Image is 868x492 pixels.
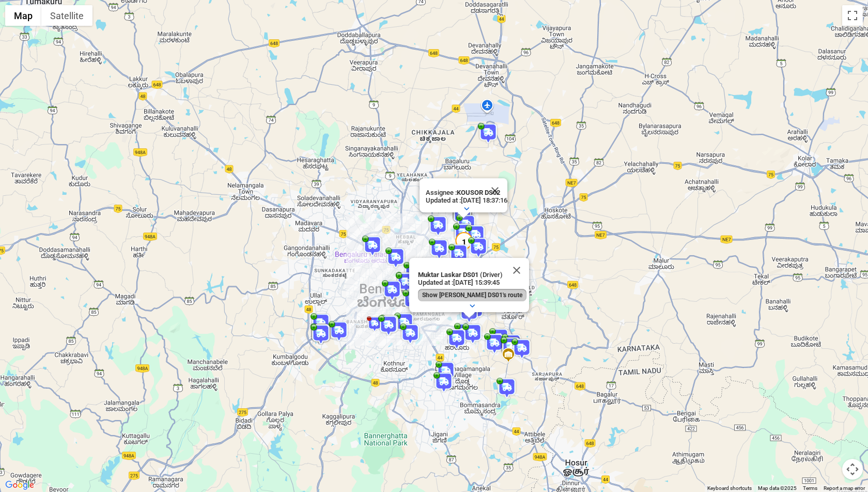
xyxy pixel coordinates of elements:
p: Updated at : [DATE] 18:37:16 [426,196,507,204]
p: Updated at : [DATE] 15:39:45 [418,279,526,286]
button: Show [PERSON_NAME] DS01's route [418,289,526,301]
p: (Driver) [418,271,526,279]
b: Muktar Laskar DS01 [418,271,478,279]
button: Close [483,178,507,203]
p: Assignee : [426,189,507,196]
div: 1 [454,232,474,253]
button: Close [504,258,529,283]
b: KOUSOR DS02 [457,189,500,196]
span: Show [PERSON_NAME] DS01's route [422,291,522,299]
